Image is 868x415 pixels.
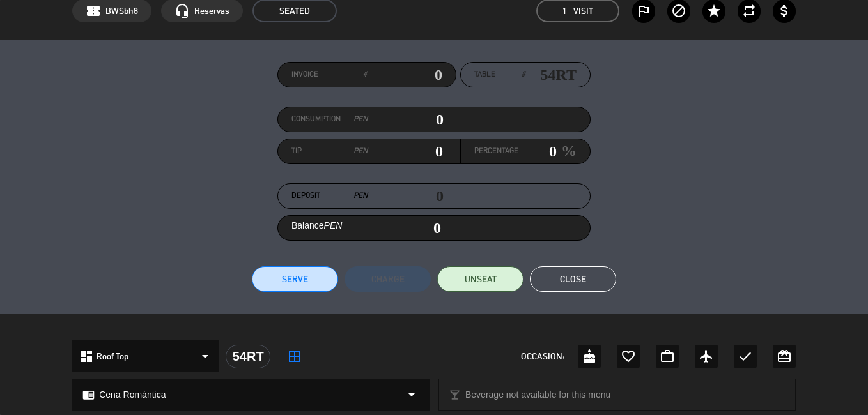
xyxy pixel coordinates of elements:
[79,349,94,364] i: dashboard
[738,349,753,364] i: check
[741,3,757,19] i: repeat
[521,349,564,364] span: OCCASION:
[621,349,636,364] i: favorite_border
[291,68,367,81] label: Invoice
[353,145,368,158] em: PEN
[86,3,101,19] span: confirmation_number
[82,389,95,401] i: chrome_reader_mode
[699,349,714,364] i: airplanemode_active
[226,345,270,368] div: 54RT
[777,349,792,364] i: card_giftcard
[194,4,229,19] span: Reservas
[660,349,675,364] i: work_outline
[518,142,557,161] input: 0
[174,3,190,19] i: headset_mic
[368,110,444,129] input: 0
[353,113,368,126] em: PEN
[291,190,368,202] label: Deposit
[291,145,368,158] label: Tip
[105,4,138,19] span: BWSbh8
[368,142,444,161] input: 0
[437,266,523,292] button: UNSEAT
[97,349,128,364] span: Roof Top
[522,68,525,81] em: #
[525,65,577,84] input: number
[363,68,367,81] em: #
[530,266,616,292] button: Close
[465,273,497,286] span: UNSEAT
[345,266,431,292] button: Charge
[324,220,343,230] em: PEN
[99,388,166,402] span: Cena Romántica
[557,139,577,163] em: %
[404,387,419,402] i: arrow_drop_down
[706,3,722,19] i: star
[474,145,518,158] label: Percentage
[291,113,368,126] label: Consumption
[636,3,651,19] i: outlined_flag
[562,4,567,19] span: 1
[573,4,593,19] em: Visit
[291,218,342,233] label: Balance
[474,68,495,81] span: Table
[353,190,368,202] em: PEN
[582,349,597,364] i: cake
[287,349,302,364] i: border_all
[777,3,792,19] i: attach_money
[449,389,461,401] i: local_bar
[367,65,442,84] input: 0
[465,388,610,402] span: Beverage not available for this menu
[252,266,338,292] button: Serve
[671,3,686,19] i: block
[198,349,213,364] i: arrow_drop_down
